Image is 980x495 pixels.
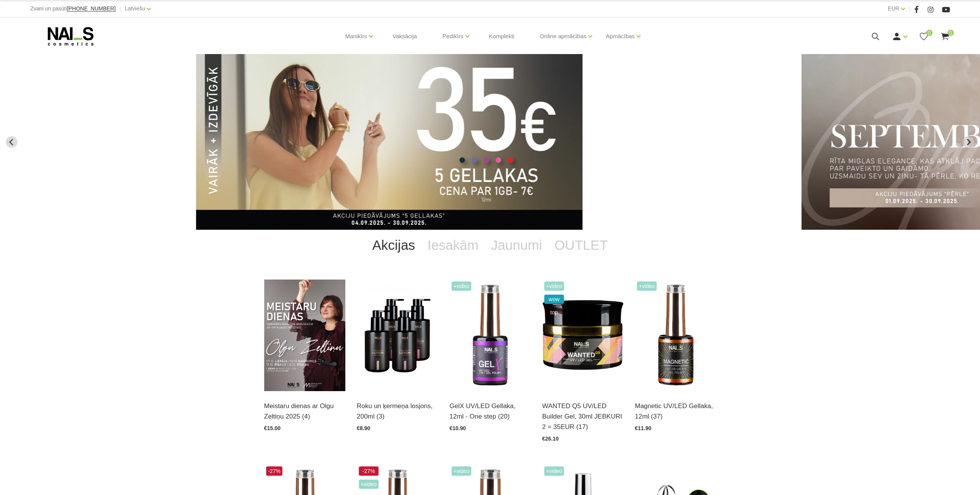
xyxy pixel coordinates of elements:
[345,21,367,52] a: Manikīrs
[119,4,121,14] span: |
[357,425,370,431] span: €8.90
[452,466,472,476] span: +Video
[359,466,379,476] span: -27%
[888,4,899,13] a: EUR
[542,436,559,442] span: €26.10
[450,280,531,391] img: Trīs vienā - bāze, tonis, tops (trausliem nagiem vēlams papildus lietot bāzi). Ilgnoturīga un int...
[264,401,345,422] a: Meistaru dienas ar Olgu Zeltiņu 2025 (4)
[544,281,564,291] span: +Video
[366,230,421,261] a: Akcijas
[542,401,623,432] a: WANTED Q5 UV/LED Builder Gel, 30ml JEBKURI 2 = 35EUR (17)
[357,401,438,422] a: Roku un ķermeņa losjons, 200ml (3)
[635,401,716,422] a: Magnetic UV/LED Gellaka, 12ml (37)
[421,230,485,261] a: Iesakām
[919,32,929,41] a: 0
[264,280,345,391] img: ✨ Meistaru dienas ar Olgu Zeltiņu 2025 ✨🍂 RUDENS / Seminārs manikīra meistariem 🍂📍 Liepāja – 7. o...
[452,281,472,291] span: +Video
[386,18,423,55] a: Vaksācija
[483,18,521,55] a: Komplekti
[125,4,145,13] a: Latviešu
[6,136,17,148] button: Go to last slide
[963,136,974,148] button: Next slide
[485,230,548,261] a: Jaunumi
[548,230,614,261] a: OUTLET
[544,295,564,304] span: wow
[948,30,954,36] span: 0
[450,425,466,431] span: €10.90
[266,466,283,476] span: -27%
[442,21,463,52] a: Pedikīrs
[926,30,932,36] span: 0
[940,32,950,41] a: 0
[606,21,635,52] a: Apmācības
[637,281,657,291] span: +Video
[30,4,115,14] div: Zvani un pasūti
[542,280,623,391] img: Gels WANTED NAILS cosmetics tehniķu komanda ir radījusi gelu, kas ilgi jau ir katra meistara mekl...
[450,401,531,422] a: GelX UV/LED Gellaka, 12ml - One step (20)
[544,466,564,476] span: +Video
[909,4,910,14] span: |
[635,425,652,431] span: €11.90
[357,280,438,391] img: BAROJOŠS roku un ķermeņa LOSJONSBALI COCONUT barojošs roku un ķermeņa losjons paredzēts jebkura t...
[67,6,115,12] a: [PHONE_NUMBER]
[196,54,784,230] li: 1 of 12
[635,280,716,391] img: Ilgnoturīga gellaka, kas sastāv no metāla mikrodaļiņām, kuras īpaša magnēta ietekmē var pārvērst ...
[359,480,379,489] span: +Video
[544,308,564,317] span: top
[540,21,586,52] a: Online apmācības
[264,425,281,431] span: €15.00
